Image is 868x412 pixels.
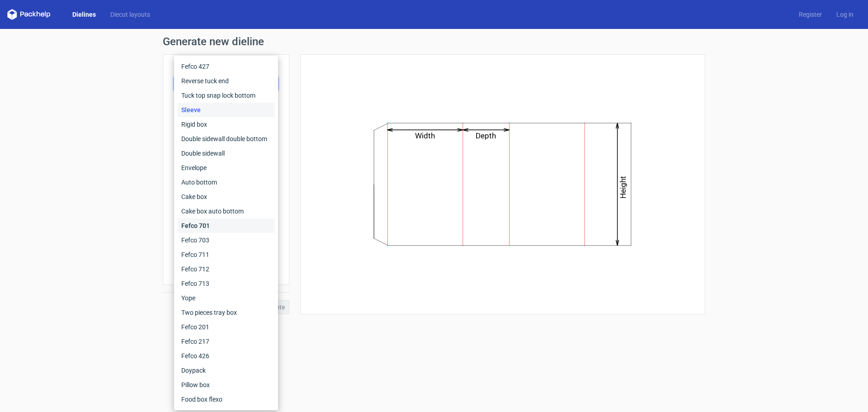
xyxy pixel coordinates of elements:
div: Fefco 701 [178,218,274,233]
text: Width [415,131,435,140]
a: Log in [829,10,861,19]
div: Fefco 426 [178,349,274,363]
div: Fefco 713 [178,276,274,291]
div: Tuck top snap lock bottom [178,88,274,103]
div: Fefco 711 [178,247,274,262]
div: Auto bottom [178,175,274,189]
div: Doypack [178,363,274,378]
div: Reverse tuck end [178,74,274,88]
a: Dielines [65,10,103,19]
div: Fefco 217 [178,334,274,349]
text: Depth [476,131,496,140]
div: Cake box auto bottom [178,204,274,218]
div: Yope [178,291,274,305]
text: Height [619,176,628,199]
div: Fefco 427 [178,59,274,74]
div: Envelope [178,161,274,175]
div: Fefco 703 [178,233,274,247]
a: Diecut layouts [103,10,157,19]
div: Pillow box [178,378,274,392]
div: Two pieces tray box [178,305,274,320]
div: Fefco 201 [178,320,274,334]
div: Food box flexo [178,392,274,407]
div: Double sidewall double bottom [178,132,274,146]
div: Rigid box [178,117,274,132]
div: Double sidewall [178,146,274,161]
div: Cake box [178,189,274,204]
div: Fefco 712 [178,262,274,276]
h1: Generate new dieline [163,36,705,47]
div: Sleeve [178,103,274,117]
a: Register [792,10,829,19]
